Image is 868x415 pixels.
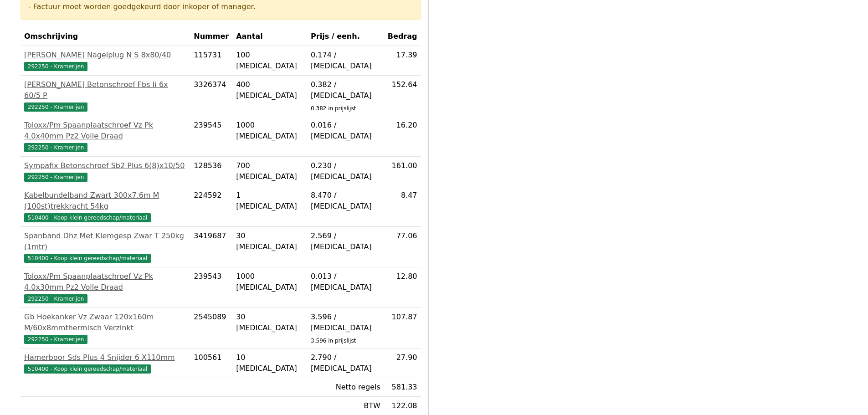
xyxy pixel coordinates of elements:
[24,190,186,223] a: Kabelbundelband Zwart 300x7.6m M (100st)trekkracht 54kg510400 - Koop klein gereedschap/materiaal
[384,46,421,76] td: 17.39
[24,352,186,374] a: Hamerboor Sds Plus 4 Snijder 6 X110mm510400 - Koop klein gereedschap/materiaal
[232,27,307,46] th: Aantal
[311,271,380,293] div: 0.013 / [MEDICAL_DATA]
[384,348,421,378] td: 27.90
[24,352,186,363] div: Hamerboor Sds Plus 4 Snijder 6 X110mm
[24,79,186,112] a: [PERSON_NAME] Betonschroef Fbs Ii 6x 60/5 P292250 - Kramerijen
[384,267,421,308] td: 12.80
[24,50,186,72] a: [PERSON_NAME] Nagelplug N S 8x80/40292250 - Kramerijen
[236,79,303,101] div: 400 [MEDICAL_DATA]
[311,120,380,142] div: 0.016 / [MEDICAL_DATA]
[307,378,384,397] td: Netto regels
[24,364,151,374] span: 510400 - Koop klein gereedschap/materiaal
[24,120,186,153] a: Toloxx/Pm Spaanplaatschroef Vz Pk 4.0x40mm Pz2 Volle Draad292250 - Kramerijen
[24,102,87,112] span: 292250 - Kramerijen
[24,294,87,303] span: 292250 - Kramerijen
[24,231,186,252] div: Spanband Dhz Met Klemgesp Zwar T 250kg (1mtr)
[384,227,421,267] td: 77.06
[384,308,421,348] td: 107.87
[384,378,421,397] td: 581.33
[384,76,421,116] td: 152.64
[311,190,380,212] div: 8.470 / [MEDICAL_DATA]
[24,312,186,344] a: Gb Hoekanker Vz Zwaar 120x160m M/60x8mmthermisch Verzinkt292250 - Kramerijen
[384,27,421,46] th: Bedrag
[24,50,186,61] div: [PERSON_NAME] Nagelplug N S 8x80/40
[307,27,384,46] th: Prijs / eenh.
[24,213,151,222] span: 510400 - Koop klein gereedschap/materiaal
[236,271,303,293] div: 1000 [MEDICAL_DATA]
[311,312,380,333] div: 3.596 / [MEDICAL_DATA]
[190,227,232,267] td: 3419687
[311,50,380,72] div: 0.174 / [MEDICAL_DATA]
[24,120,186,142] div: Toloxx/Pm Spaanplaatschroef Vz Pk 4.0x40mm Pz2 Volle Draad
[236,231,303,252] div: 30 [MEDICAL_DATA]
[24,62,87,71] span: 292250 - Kramerijen
[24,160,186,182] a: Sympafix Betonschroef Sb2 Plus 6(8)x10/50292250 - Kramerijen
[311,79,380,101] div: 0.382 / [MEDICAL_DATA]
[190,267,232,308] td: 239543
[236,120,303,142] div: 1000 [MEDICAL_DATA]
[190,308,232,348] td: 2545089
[24,143,87,152] span: 292250 - Kramerijen
[190,46,232,76] td: 115731
[190,76,232,116] td: 3326374
[236,352,303,374] div: 10 [MEDICAL_DATA]
[384,116,421,157] td: 16.20
[28,1,413,12] div: - Factuur moet worden goedgekeurd door inkoper of manager.
[190,27,232,46] th: Nummer
[236,190,303,212] div: 1 [MEDICAL_DATA]
[24,271,186,304] a: Toloxx/Pm Spaanplaatschroef Vz Pk 4.0x30mm Pz2 Volle Draad292250 - Kramerijen
[24,79,186,101] div: [PERSON_NAME] Betonschroef Fbs Ii 6x 60/5 P
[190,186,232,227] td: 224592
[21,27,190,46] th: Omschrijving
[311,352,380,374] div: 2.790 / [MEDICAL_DATA]
[190,116,232,157] td: 239545
[311,338,356,344] sub: 3.596 in prijslijst
[311,105,356,112] sub: 0.382 in prijslijst
[190,348,232,378] td: 100561
[236,312,303,333] div: 30 [MEDICAL_DATA]
[24,312,186,333] div: Gb Hoekanker Vz Zwaar 120x160m M/60x8mmthermisch Verzinkt
[24,173,87,182] span: 292250 - Kramerijen
[236,50,303,72] div: 100 [MEDICAL_DATA]
[24,190,186,212] div: Kabelbundelband Zwart 300x7.6m M (100st)trekkracht 54kg
[311,160,380,182] div: 0.230 / [MEDICAL_DATA]
[236,160,303,182] div: 700 [MEDICAL_DATA]
[24,335,87,344] span: 292250 - Kramerijen
[24,160,186,171] div: Sympafix Betonschroef Sb2 Plus 6(8)x10/50
[384,157,421,186] td: 161.00
[384,186,421,227] td: 8.47
[311,231,380,252] div: 2.569 / [MEDICAL_DATA]
[190,157,232,186] td: 128536
[24,231,186,263] a: Spanband Dhz Met Klemgesp Zwar T 250kg (1mtr)510400 - Koop klein gereedschap/materiaal
[24,254,151,263] span: 510400 - Koop klein gereedschap/materiaal
[24,271,186,293] div: Toloxx/Pm Spaanplaatschroef Vz Pk 4.0x30mm Pz2 Volle Draad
